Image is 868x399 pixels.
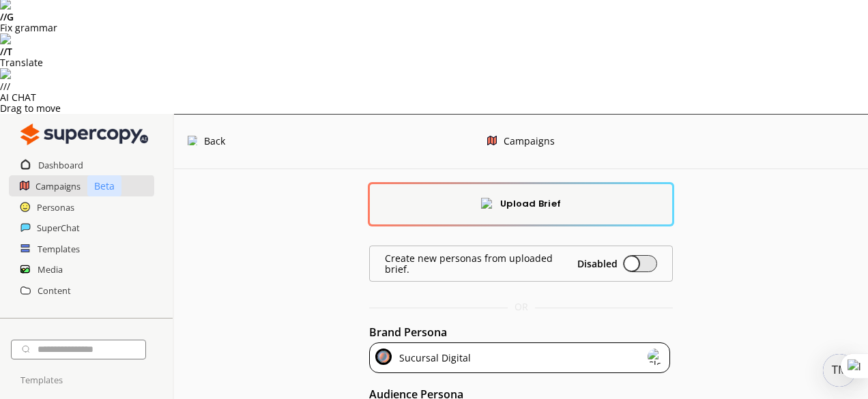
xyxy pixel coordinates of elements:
a: Content [38,280,71,301]
img: Close [20,121,148,148]
div: atlas-message-author-avatar [823,354,856,387]
button: atlas-launcher [823,354,856,387]
h2: Brand Persona [369,322,673,342]
img: Close [481,198,493,210]
p: OR [515,301,528,312]
a: Templates [38,239,80,259]
img: Close [375,349,392,365]
a: Media [38,259,63,280]
b: Upload Brief [500,196,561,211]
div: Campaigns [504,136,555,147]
a: Campaigns [35,176,81,196]
a: Personas [37,197,74,218]
div: Sucursal Digital [394,349,471,367]
p: Beta [87,175,121,196]
img: Close [487,136,497,145]
b: Disabled [577,258,618,269]
p: Create new personas from uploaded brief. [385,253,577,275]
img: Close [188,136,197,145]
img: Close [648,349,664,365]
a: Dashboard [38,155,83,175]
div: Back [204,136,225,147]
a: SuperChat [37,218,80,238]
